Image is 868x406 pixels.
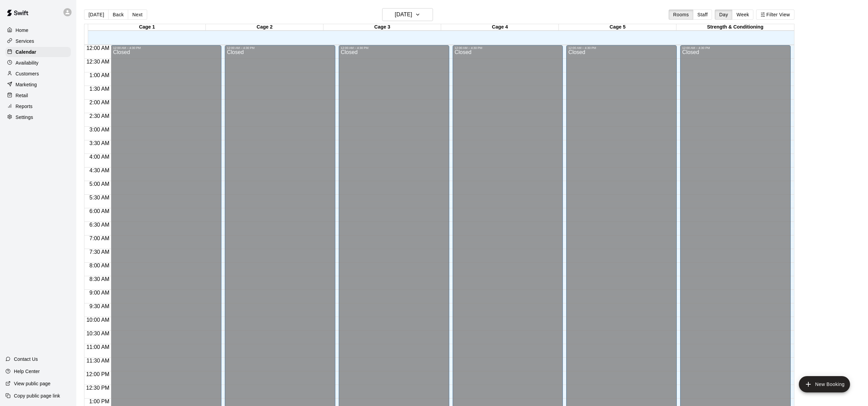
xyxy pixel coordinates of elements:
div: 12:00 AM – 4:30 PM [341,46,447,50]
p: View public page [14,380,51,387]
button: Day [715,10,732,20]
div: Cage 4 [441,24,559,31]
a: Customers [5,69,71,79]
a: Marketing [5,80,71,90]
p: Calendar [16,49,36,55]
p: Services [16,38,34,45]
p: Retail [16,92,28,99]
div: 12:00 AM – 4:30 PM [227,46,333,50]
p: Contact Us [14,356,38,363]
span: 5:00 AM [88,181,111,187]
span: 1:00 PM [87,399,111,404]
p: Customers [16,70,39,77]
p: Settings [16,114,33,121]
span: 6:00 AM [88,208,111,214]
span: 9:30 AM [88,303,111,309]
span: 7:30 AM [88,249,111,255]
div: Cage 5 [559,24,676,31]
span: 6:30 AM [88,222,111,228]
button: Rooms [669,10,693,20]
span: 1:30 AM [88,86,111,92]
p: Reports [16,103,33,110]
span: 9:00 AM [88,290,111,296]
p: Marketing [16,81,37,88]
div: Cage 1 [88,24,206,31]
span: 4:00 AM [88,154,111,160]
a: Reports [5,101,71,111]
span: 12:00 AM [85,45,111,51]
a: Availability [5,58,71,68]
a: Home [5,25,71,35]
button: Staff [693,10,712,20]
span: 7:00 AM [88,235,111,241]
div: 12:00 AM – 4:30 PM [568,46,675,50]
span: 8:00 AM [88,263,111,268]
a: Calendar [5,47,71,57]
button: Back [108,10,128,20]
a: Retail [5,90,71,101]
span: 10:30 AM [85,331,111,336]
div: 12:00 AM – 4:30 PM [682,46,789,50]
span: 1:00 AM [88,72,111,78]
p: Availability [16,59,39,66]
span: 12:30 AM [85,59,111,65]
p: Copy public page link [14,392,60,399]
h6: [DATE] [395,10,412,19]
span: 12:30 PM [84,385,111,391]
span: 3:30 AM [88,140,111,146]
span: 3:00 AM [88,127,111,133]
span: 2:00 AM [88,100,111,105]
button: Next [128,10,147,20]
p: Help Center [14,368,40,375]
button: [DATE] [84,10,108,20]
div: Cage 2 [206,24,323,31]
span: 12:00 PM [84,371,111,377]
span: 10:00 AM [85,317,111,323]
span: 2:30 AM [88,113,111,119]
a: Services [5,36,71,46]
p: Home [16,27,28,34]
div: Cage 3 [323,24,441,31]
div: Strength & Conditioning [676,24,794,31]
span: 5:30 AM [88,195,111,200]
button: Week [732,10,753,20]
span: 4:30 AM [88,167,111,173]
span: 11:00 AM [85,344,111,350]
div: 12:00 AM – 4:30 PM [113,46,219,50]
button: add [799,376,850,392]
a: Settings [5,112,71,122]
button: Filter View [756,10,794,20]
span: 11:30 AM [85,358,111,364]
span: 8:30 AM [88,276,111,282]
div: 12:00 AM – 4:30 PM [455,46,561,50]
button: [DATE] [382,8,433,21]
